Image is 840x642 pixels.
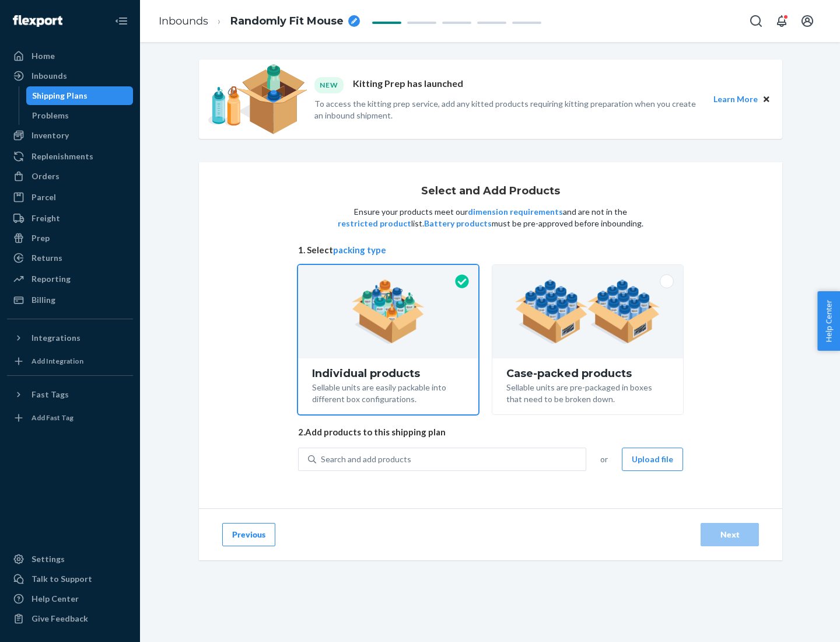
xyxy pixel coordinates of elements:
div: Replenishments [32,151,93,162]
div: Freight [32,212,60,224]
button: Open notifications [770,9,793,33]
a: Inventory [7,126,133,145]
div: Home [32,50,55,62]
a: Returns [7,249,133,267]
div: Inventory [32,130,69,141]
div: Returns [32,252,62,264]
div: Inbounds [32,70,67,82]
div: NEW [314,77,344,93]
div: Give Feedback [32,613,88,624]
span: Randomly Fit Mouse [230,14,344,29]
div: Add Integration [32,356,83,366]
button: Help Center [817,291,840,351]
span: 1. Select [298,244,683,256]
a: Freight [7,209,133,228]
a: Inbounds [7,67,133,85]
div: Settings [32,553,65,565]
div: Talk to Support [32,573,92,585]
button: Give Feedback [7,609,133,628]
a: Settings [7,550,133,568]
a: Replenishments [7,147,133,166]
div: Next [710,529,749,540]
div: Case-packed products [506,368,669,379]
button: Close Navigation [110,9,133,33]
img: case-pack.59cecea509d18c883b923b81aeac6d0b.png [515,280,660,344]
div: Sellable units are pre-packaged in boxes that need to be broken down. [506,379,669,405]
a: Problems [26,106,134,125]
div: Fast Tags [32,389,69,400]
div: Individual products [312,368,464,379]
a: Add Integration [7,352,133,371]
a: Talk to Support [7,570,133,588]
a: Shipping Plans [26,86,134,105]
ol: breadcrumbs [149,4,369,39]
a: Orders [7,167,133,186]
p: Kitting Prep has launched [353,77,463,93]
div: Prep [32,232,50,244]
button: Upload file [622,448,683,471]
h1: Select and Add Products [421,186,560,197]
button: Next [701,523,759,546]
a: Help Center [7,589,133,608]
div: Reporting [32,273,71,285]
img: Flexport logo [13,15,62,27]
div: Shipping Plans [32,90,87,102]
a: Reporting [7,270,133,288]
a: Parcel [7,188,133,207]
div: Integrations [32,332,80,344]
div: Parcel [32,191,56,203]
a: Add Fast Tag [7,409,133,427]
button: dimension requirements [468,206,563,218]
button: Open Search Box [744,9,768,33]
button: Previous [222,523,275,546]
p: To access the kitting prep service, add any kitted products requiring kitting preparation when yo... [314,98,703,121]
span: 2. Add products to this shipping plan [298,426,683,438]
button: Close [760,93,773,106]
button: packing type [333,244,386,256]
div: Search and add products [321,453,411,465]
button: restricted product [338,218,411,229]
div: Sellable units are easily packable into different box configurations. [312,379,464,405]
span: or [600,453,608,465]
div: Help Center [32,593,79,605]
a: Billing [7,291,133,309]
div: Add Fast Tag [32,413,73,423]
button: Learn More [713,93,758,106]
button: Fast Tags [7,385,133,404]
p: Ensure your products meet our and are not in the list. must be pre-approved before inbounding. [337,206,645,229]
a: Prep [7,229,133,247]
button: Integrations [7,329,133,347]
button: Open account menu [796,9,819,33]
a: Home [7,47,133,65]
div: Problems [32,110,69,121]
button: Battery products [424,218,492,229]
a: Inbounds [159,15,208,27]
div: Orders [32,170,60,182]
div: Billing [32,294,55,306]
img: individual-pack.facf35554cb0f1810c75b2bd6df2d64e.png [352,280,425,344]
